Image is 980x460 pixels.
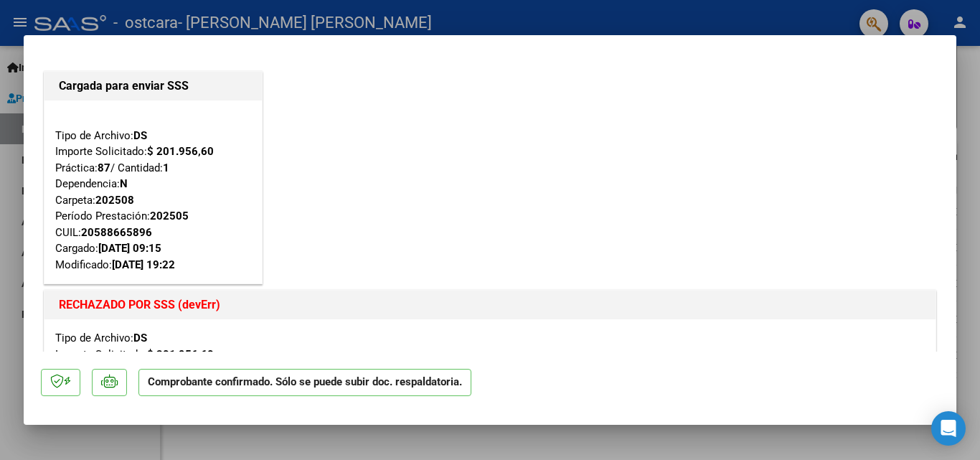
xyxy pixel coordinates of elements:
[55,111,251,273] div: Tipo de Archivo: Importe Solicitado: Práctica: / Cantidad: Dependencia: Carpeta: Período Prestaci...
[112,258,175,271] strong: [DATE] 19:22
[98,161,110,174] strong: 87
[133,129,147,142] strong: DS
[98,242,161,255] strong: [DATE] 09:15
[133,332,147,344] strong: DS
[150,210,189,222] strong: 202505
[120,177,128,190] strong: N
[95,194,134,207] strong: 202508
[138,369,471,397] p: Comprobante confirmado. Sólo se puede subir doc. respaldatoria.
[59,296,921,314] h1: RECHAZADO POR SSS (devErr)
[81,225,152,241] div: 20588665896
[163,161,169,174] strong: 1
[931,411,966,446] div: Open Intercom Messenger
[55,258,175,271] span: Modificado:
[59,78,248,95] h1: Cargada para enviar SSS
[147,145,214,158] strong: $ 201.956,60
[147,348,214,361] strong: $ 201.956,60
